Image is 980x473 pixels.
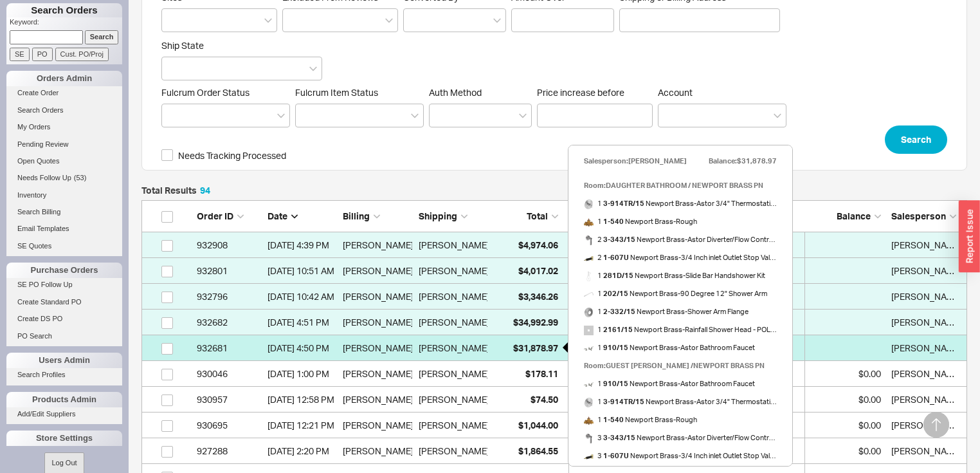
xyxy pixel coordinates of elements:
div: [PERSON_NAME] [343,232,412,258]
span: $1,864.55 [518,445,558,456]
div: Users Admin [6,353,122,368]
img: file_bq9wmb [584,272,594,281]
span: 94 [200,185,210,196]
div: Amar Prashad [891,232,960,258]
div: 930695 [197,413,261,438]
div: Order ID [197,210,261,223]
a: Inventory [6,189,122,202]
img: nwp_3-343_26_large_kralna [584,434,594,443]
div: [PERSON_NAME] [419,413,489,438]
span: Salesperson [891,210,946,221]
div: 932796 [197,284,261,310]
b: 910/15 [603,379,628,388]
img: nwp_3-343_26_large_kralna [584,236,594,245]
div: Room: DAUGHTER BATHROOM / NEWPORT BRASS PN [584,176,777,194]
img: 3-914tr_rikxfr [584,199,594,209]
a: 930957[DATE] 12:58 PM[PERSON_NAME][PERSON_NAME]$74.50Shipped - Full $0.00[PERSON_NAME] [141,387,967,413]
a: SE PO Follow Up [6,278,122,292]
input: Amount Over [511,8,614,32]
input: Auth Method [436,108,445,123]
a: Create Standard PO [6,295,122,309]
div: 8/6/25 4:51 PM [268,310,336,335]
div: 8/7/25 10:51 AM [268,258,336,284]
b: 3-914TR/15 [603,199,644,208]
b: 1-540 [603,217,624,226]
span: Auth Method [429,87,482,98]
div: Store Settings [6,431,122,446]
div: [PERSON_NAME] Residence [419,361,534,387]
div: Salesperson: [PERSON_NAME] [584,152,687,170]
div: 7/15/25 2:20 PM [268,438,336,464]
div: Amar Prashad [891,361,960,387]
div: [PERSON_NAME] [419,335,489,361]
div: $0.00 [812,361,880,387]
span: Price increase before [537,87,653,98]
img: 3-914tr_rikxfr [584,398,594,407]
a: 932682[DATE] 4:51 PM[PERSON_NAME][PERSON_NAME]$34,992.99Quote [PERSON_NAME] [141,310,967,335]
div: [PERSON_NAME] [343,361,412,387]
div: 8/6/25 4:50 PM [268,335,336,361]
b: 910/15 [603,343,628,352]
input: Search [85,30,119,44]
a: Open Quotes [6,154,122,168]
span: $4,974.06 [518,239,558,250]
b: 2161/15 [603,325,633,334]
svg: open menu [774,113,781,118]
span: $178.11 [525,368,558,379]
a: 1 3-914TR/15 Newport Brass-Astor 3/4" Thermostatic Trim [584,194,777,212]
span: Fulcrum Order Status [161,87,250,98]
a: Pending Review [6,138,122,151]
img: 2-332_26_large_jxcvy1 [584,308,594,317]
span: Account [658,87,693,98]
a: 1 910/15 Newport Brass-Astor Bathroom Faucet [584,339,755,357]
div: Salesperson [891,210,960,223]
img: 1-607U_NF_largealt_cn4hzt [584,452,594,461]
div: Orders Admin [6,71,122,86]
a: SE Quotes [6,239,122,253]
div: Amar Prashad [891,258,960,284]
a: Search Billing [6,205,122,219]
img: 910_15_rl27ts [584,380,594,389]
a: 1 202/15 Newport Brass-90 Degree 12" Shower Arm [584,284,767,302]
span: $31,878.97 [513,342,558,353]
span: Total [527,210,548,221]
div: Amar Prashad [891,284,960,310]
div: 930046 [197,361,261,387]
div: 932682 [197,310,261,335]
a: 3 1-607U Newport Brass-3/4 Inch inlet Outlet Stop Valve (clockwise off) [584,447,777,465]
a: PO Search [6,329,122,343]
div: $0.00 [812,438,880,464]
b: 3-343/15 [603,433,635,442]
div: Balance: $31,878.97 [709,152,777,170]
input: Sites [168,13,177,28]
span: 1 Newport Brass - Rainfall Shower Head - POLISHED NICKEL [584,320,777,339]
span: Shipping [419,210,457,221]
input: PO [32,48,53,61]
input: Cust. PO/Proj [55,48,109,61]
div: [PERSON_NAME] [343,387,412,413]
div: 7/29/25 12:58 PM [268,387,336,413]
img: file_cjtzth [584,218,594,227]
a: 1 1-540 Newport Brass-Rough [584,212,697,230]
a: Search Orders [6,104,122,117]
span: Order ID [197,210,233,221]
a: 1 910/15 Newport Brass-Astor Bathroom Faucet [584,375,755,393]
b: 1-540 [603,415,624,424]
img: no_photo [584,326,594,335]
div: 932801 [197,258,261,284]
a: 930695[DATE] 12:21 PM[PERSON_NAME][PERSON_NAME]$1,044.00Shipped - Full $0.00[PERSON_NAME] [141,413,967,438]
p: Keyword: [10,17,122,30]
span: Pending Review [17,140,69,148]
a: Create Order [6,86,122,100]
b: 3-914TR/15 [603,397,644,406]
div: [PERSON_NAME] [343,258,412,284]
div: Miriam Abitbol [891,438,960,464]
div: Date [268,210,336,223]
span: Needs Tracking Processed [178,149,286,162]
a: Search Profiles [6,368,122,382]
a: Email Templates [6,222,122,236]
a: 1 3-914TR/15 Newport Brass-Astor 3/4" Thermostatic Trim [584,393,777,411]
div: 8/7/25 10:42 AM [268,284,336,310]
a: 932796[DATE] 10:42 AM[PERSON_NAME][PERSON_NAME]$3,346.26Quote [PERSON_NAME] [141,284,967,310]
div: 932681 [197,335,261,361]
